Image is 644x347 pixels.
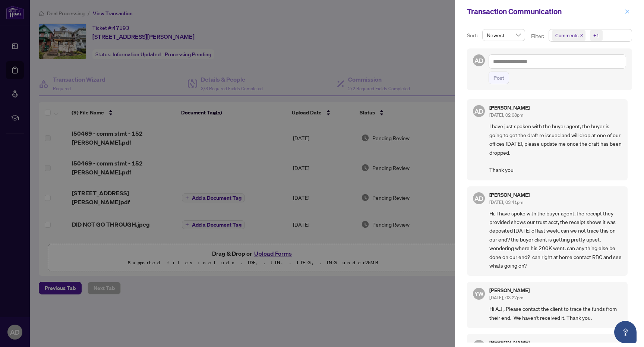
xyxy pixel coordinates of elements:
span: YW [474,289,484,298]
div: +1 [593,32,599,39]
span: close [625,9,630,14]
span: [DATE], 03:41pm [489,199,523,205]
div: Transaction Communication [467,6,622,17]
span: [DATE], 03:27pm [489,295,523,300]
span: Newest [487,29,521,41]
button: Open asap [614,321,637,343]
span: AD [474,106,484,116]
span: AD [474,193,484,203]
button: Post [489,72,509,84]
span: AD [474,56,484,66]
h5: [PERSON_NAME] [489,288,530,293]
span: close [580,34,584,37]
span: Comments [555,32,578,39]
p: Filter: [531,32,545,40]
h5: [PERSON_NAME] [489,105,530,110]
span: [DATE], 02:08pm [489,112,523,118]
span: Hi A.J , Please contact the client to trace the funds from their end. We haven't received it. Tha... [489,305,622,322]
span: Hi, I have spoke with the buyer agent, the receipt they provided shows our trust acct, the receip... [489,209,622,270]
span: Comments [552,30,585,41]
p: Sort: [467,31,479,40]
h5: [PERSON_NAME] [489,340,530,345]
h5: [PERSON_NAME] [489,192,530,198]
span: I have just spoken with the buyer agent, the buyer is going to get the draft re issued and will d... [489,122,622,174]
